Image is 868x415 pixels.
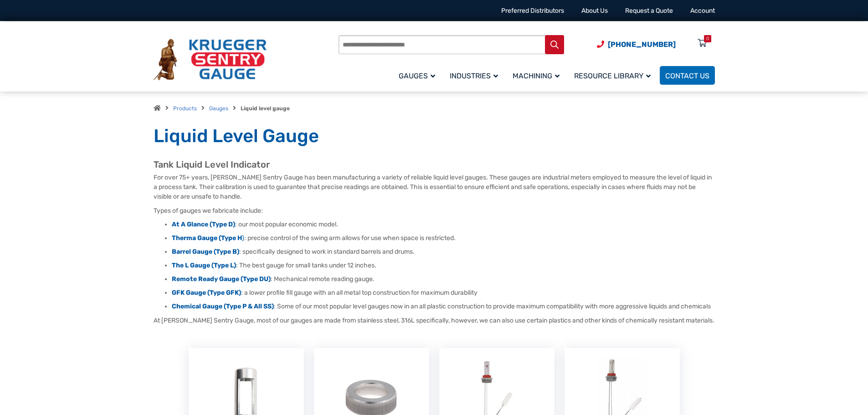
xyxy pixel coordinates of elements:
[154,39,267,81] img: Krueger Sentry Gauge
[393,65,444,86] a: Gauges
[172,289,241,297] a: GFK Gauge (Type GFK)
[154,316,715,325] p: At [PERSON_NAME] Sentry Gauge, most of our gauges are made from stainless steel, 316L specificall...
[581,7,608,15] a: About Us
[608,40,676,49] span: [PHONE_NUMBER]
[172,261,715,270] li: : The best gauge for small tanks under 12 inches.
[450,72,498,80] span: Industries
[569,65,660,86] a: Resource Library
[665,72,709,80] span: Contact Us
[173,105,197,112] a: Products
[172,275,715,284] li: : Mechanical remote reading gauge.
[574,72,651,80] span: Resource Library
[172,302,715,311] li: : Some of our most popular level gauges now in an all plastic construction to provide maximum com...
[172,248,239,256] a: Barrel Gauge (Type B)
[172,234,715,243] li: : precise control of the swing arm allows for use when space is restricted.
[507,65,569,86] a: Machining
[172,288,715,297] li: : a lower profile fill gauge with an all metal top construction for maximum durability
[444,65,507,86] a: Industries
[172,234,244,242] a: Therma Gauge (Type H)
[172,302,274,310] a: Chemical Gauge (Type P & All SS)
[625,7,673,15] a: Request a Quote
[597,39,676,50] a: Phone Number (920) 434-8860
[172,220,715,229] li: : our most popular economic model.
[172,220,235,228] a: At A Glance (Type D)
[154,159,715,170] h2: Tank Liquid Level Indicator
[154,173,715,201] p: For over 75+ years, [PERSON_NAME] Sentry Gauge has been manufacturing a variety of reliable liqui...
[241,105,290,112] strong: Liquid level gauge
[172,247,715,256] li: : specifically designed to work in standard barrels and drums.
[690,7,715,15] a: Account
[172,275,271,283] a: Remote Ready Gauge (Type DU)
[172,234,242,242] strong: Therma Gauge (Type H
[501,7,564,15] a: Preferred Distributors
[209,105,228,112] a: Gauges
[513,72,560,80] span: Machining
[172,261,236,269] a: The L Gauge (Type L)
[660,66,715,85] a: Contact Us
[706,35,709,42] div: 0
[154,206,715,215] p: Types of gauges we fabricate include:
[154,125,715,148] h1: Liquid Level Gauge
[399,72,435,80] span: Gauges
